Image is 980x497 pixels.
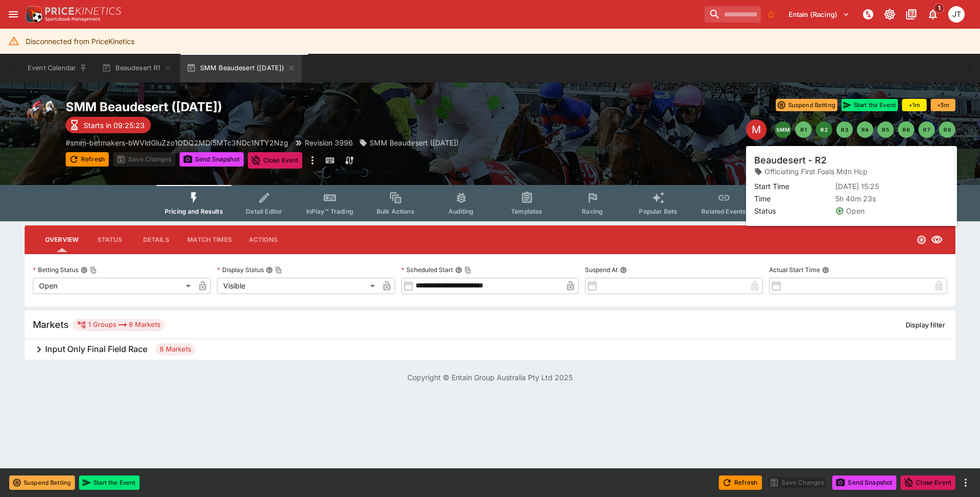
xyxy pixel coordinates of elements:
[795,121,812,138] button: R1
[305,137,353,148] p: Revision 3996
[240,227,286,252] button: Actions
[248,152,303,169] button: Close Event
[639,208,677,215] span: Popular Bets
[916,235,927,245] svg: Open
[156,185,824,221] div: Event type filters
[934,3,945,13] span: 1
[246,208,282,215] span: Detail Editor
[84,120,145,131] p: Starts in 09:25:23
[782,6,856,23] button: Select Tenant
[877,121,894,138] button: R5
[9,475,75,490] button: Suspend Betting
[582,208,603,215] span: Racing
[900,475,955,490] button: Close Event
[306,208,354,215] span: InPlay™ Trading
[902,5,920,24] button: Documentation
[79,475,140,490] button: Start the Event
[939,121,955,138] button: R8
[959,477,972,489] button: more
[931,234,943,246] svg: Visible
[765,208,815,215] span: System Controls
[719,475,762,490] button: Refresh
[898,121,914,138] button: R6
[832,475,896,490] button: Send Snapshot
[701,208,746,215] span: Related Events
[859,5,877,24] button: NOT Connected to PK
[95,54,178,82] button: Beaudesert R1
[179,227,240,252] button: Match Times
[180,152,244,167] button: Send Snapshot
[275,266,282,274] button: Copy To Clipboard
[704,6,761,23] input: search
[33,278,194,294] div: Open
[23,4,43,25] img: PriceKinetics Logo
[87,227,133,252] button: Status
[369,137,459,148] p: SMM Beaudesert ([DATE])
[45,344,147,355] h6: Input Only Final Field Race
[25,99,57,132] img: horse_racing.png
[836,121,853,138] button: R3
[816,121,832,138] button: R2
[924,5,942,24] button: Notifications
[22,54,93,82] button: Event Calendar
[805,153,955,169] div: Start From
[155,344,195,355] span: 8 Markets
[841,99,898,111] button: Start the Event
[26,32,134,51] div: Disconnected from PriceKinetics
[359,137,459,148] div: SMM Beaudesert (18/09/25)
[746,119,767,140] div: Edit Meeting
[66,99,511,115] h2: Copy To Clipboard
[763,6,779,23] button: No Bookmarks
[45,7,121,15] img: PriceKinetics
[931,99,955,111] button: +5m
[33,265,79,274] p: Betting Status
[880,5,899,24] button: Toggle light/dark mode
[511,208,542,215] span: Templates
[945,3,968,26] button: Josh Tanner
[822,155,850,166] p: Overtype
[33,319,69,330] h5: Markets
[585,265,618,274] p: Suspend At
[377,208,415,215] span: Bulk Actions
[464,266,472,274] button: Copy To Clipboard
[306,152,319,169] button: more
[45,17,101,22] img: Sportsbook Management
[775,121,955,138] nav: pagination navigation
[918,155,951,166] p: Auto-Save
[902,99,927,111] button: +1m
[401,265,453,274] p: Scheduled Start
[217,265,264,274] p: Display Status
[776,99,837,111] button: Suspend Betting
[165,208,223,215] span: Pricing and Results
[4,5,23,24] button: open drawer
[37,227,87,252] button: Overview
[66,152,109,167] button: Refresh
[133,227,179,252] button: Details
[180,54,302,82] button: SMM Beaudesert ([DATE])
[217,278,379,294] div: Visible
[948,6,965,23] div: Josh Tanner
[66,137,288,148] p: Copy To Clipboard
[769,265,820,274] p: Actual Start Time
[871,155,897,166] p: Override
[90,266,97,274] button: Copy To Clipboard
[775,121,791,138] button: SMM
[918,121,935,138] button: R7
[857,121,873,138] button: R4
[899,317,951,333] button: Display filter
[77,319,161,331] div: 1 Groups 8 Markets
[448,208,474,215] span: Auditing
